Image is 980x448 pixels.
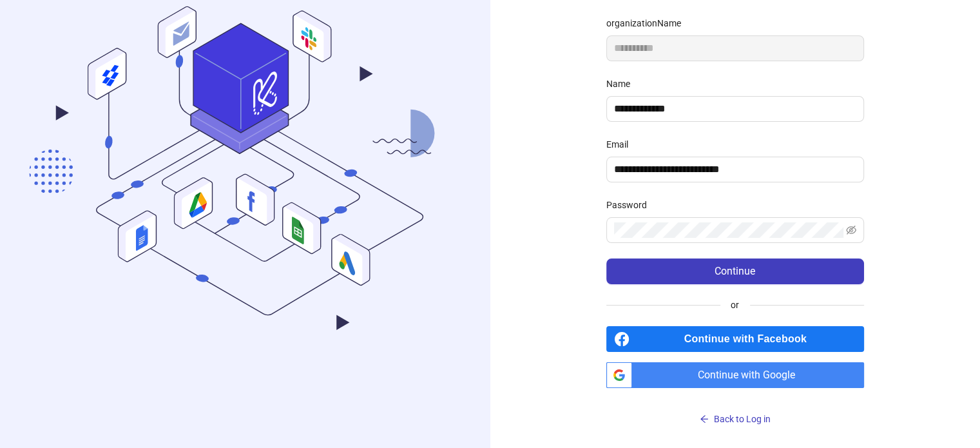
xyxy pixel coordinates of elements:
span: Continue with Google [637,362,864,388]
button: Continue [606,258,864,284]
a: Back to Log in [606,388,864,429]
input: Email [614,162,854,177]
label: Email [606,137,637,151]
label: organizationName [606,16,689,30]
a: Continue with Google [606,362,864,388]
span: Back to Log in [714,414,771,424]
span: arrow-left [700,414,709,424]
button: Back to Log in [606,409,864,429]
span: or [720,298,749,312]
input: Password [614,222,843,238]
span: eye-invisible [846,225,856,235]
span: Continue [715,266,755,277]
span: Continue with Facebook [635,326,864,352]
input: Name [614,101,854,117]
input: organizationName [606,35,864,61]
label: Name [606,77,639,91]
label: Password [606,198,655,212]
a: Continue with Facebook [606,326,864,352]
